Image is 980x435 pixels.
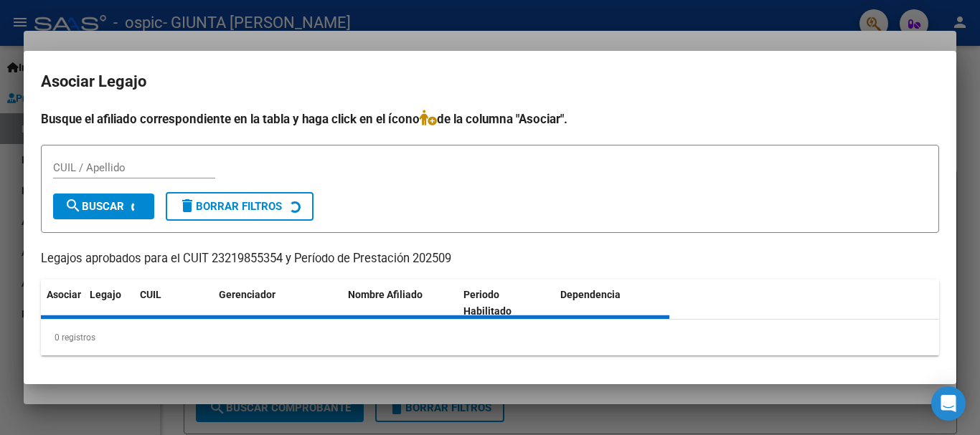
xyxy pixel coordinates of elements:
span: Buscar [65,200,124,213]
div: 0 registros [41,320,939,355]
datatable-header-cell: Dependencia [555,279,670,327]
datatable-header-cell: Nombre Afiliado [342,279,458,327]
datatable-header-cell: CUIL [134,279,213,327]
span: Nombre Afiliado [348,289,423,300]
datatable-header-cell: Periodo Habilitado [458,279,555,327]
span: CUIL [140,289,161,300]
button: Borrar Filtros [166,192,314,221]
datatable-header-cell: Legajo [84,279,134,327]
div: Open Intercom Messenger [931,386,966,421]
span: Periodo Habilitado [463,289,512,317]
p: Legajos aprobados para el CUIT 23219855354 y Período de Prestación 202509 [41,250,939,268]
button: Buscar [53,193,154,219]
mat-icon: delete [179,197,196,214]
h2: Asociar Legajo [41,68,939,95]
datatable-header-cell: Gerenciador [213,279,342,327]
span: Legajo [90,289,121,300]
span: Asociar [47,289,81,300]
h4: Busque el afiliado correspondiente en la tabla y haga click en el ícono de la columna "Asociar". [41,110,939,128]
span: Dependencia [560,289,621,300]
span: Borrar Filtros [179,200,282,213]
datatable-header-cell: Asociar [41,279,84,327]
span: Gerenciador [219,289,275,300]
mat-icon: search [65,197,82,214]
